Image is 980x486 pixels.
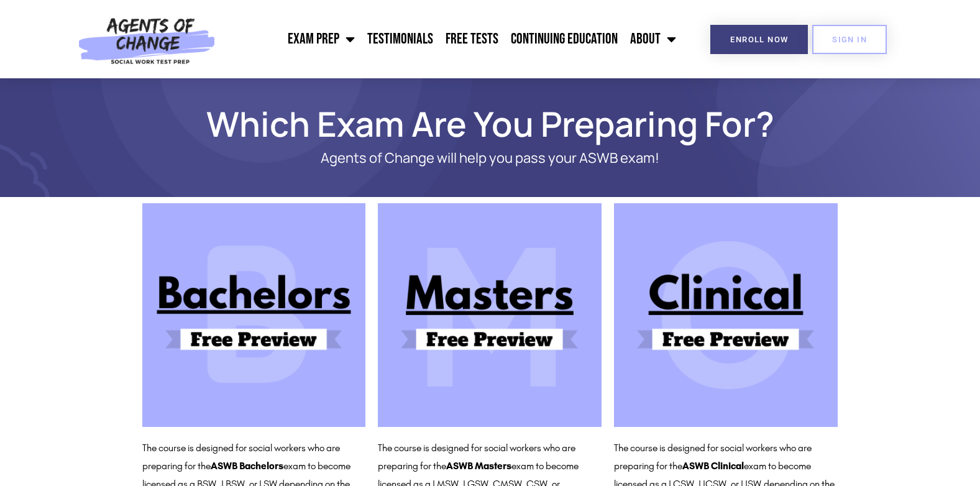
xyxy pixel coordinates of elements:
[439,24,505,55] a: Free Tests
[211,460,283,472] b: ASWB Bachelors
[361,24,439,55] a: Testimonials
[682,460,744,472] b: ASWB Clinical
[282,24,361,55] a: Exam Prep
[222,24,682,55] nav: Menu
[832,35,867,44] span: SIGN IN
[710,25,808,54] a: Enroll Now
[186,150,795,166] p: Agents of Change will help you pass your ASWB exam!
[505,24,624,55] a: Continuing Education
[624,24,682,55] a: About
[136,109,845,138] h1: Which Exam Are You Preparing For?
[730,35,788,44] span: Enroll Now
[446,460,511,472] b: ASWB Masters
[812,25,887,54] a: SIGN IN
